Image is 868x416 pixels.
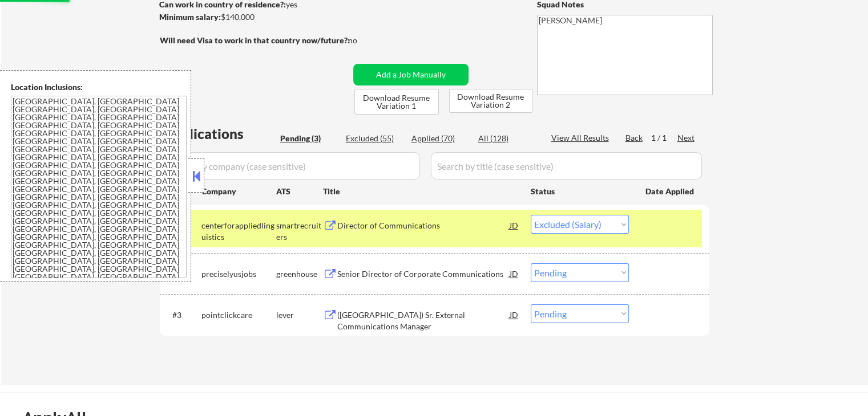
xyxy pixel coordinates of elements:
[337,220,510,231] div: Director of Communications
[337,268,510,280] div: Senior Director of Corporate Communications
[645,186,696,197] div: Date Applied
[478,133,535,144] div: All (128)
[677,132,696,144] div: Next
[201,309,276,321] div: pointclickcare
[651,132,677,144] div: 1 / 1
[348,35,381,46] div: no
[337,309,510,332] div: ([GEOGRAPHIC_DATA]) Sr. External Communications Manager
[163,127,276,141] div: Applications
[201,268,276,280] div: preciselyusjobs
[159,11,349,23] div: $140,000
[411,133,469,144] div: Applied (70)
[508,304,520,325] div: JD
[201,220,276,242] div: centerforappliedlinguistics
[346,133,403,144] div: Excluded (55)
[163,152,420,180] input: Search by company (case sensitive)
[280,133,337,144] div: Pending (3)
[276,186,323,197] div: ATS
[159,12,221,22] strong: Minimum salary:
[354,89,439,115] button: Download Resume Variation 1
[508,215,520,235] div: JD
[172,309,192,321] div: #3
[353,64,469,85] button: Add a Job Manually
[625,132,644,144] div: Back
[531,181,629,201] div: Status
[276,309,323,321] div: lever
[508,263,520,284] div: JD
[449,89,532,113] button: Download Resume Variation 2
[276,268,323,280] div: greenhouse
[323,186,520,197] div: Title
[276,220,323,242] div: smartrecruiters
[11,81,187,93] div: Location Inclusions:
[551,132,612,144] div: View All Results
[431,152,702,180] input: Search by title (case sensitive)
[201,186,276,197] div: Company
[160,35,350,45] strong: Will need Visa to work in that country now/future?:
